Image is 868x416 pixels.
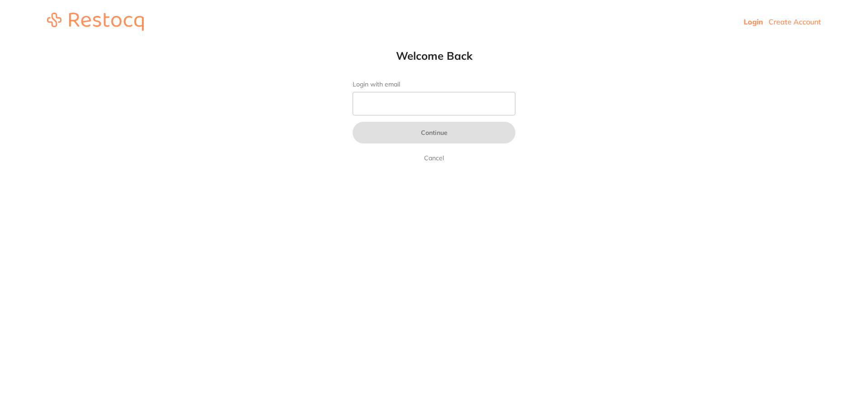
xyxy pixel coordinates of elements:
[769,17,821,26] a: Create Account
[353,81,515,88] label: Login with email
[335,49,533,62] h1: Welcome Back
[422,153,446,163] a: Cancel
[353,122,515,143] button: Continue
[744,17,763,26] a: Login
[47,13,144,31] img: restocq_logo.svg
